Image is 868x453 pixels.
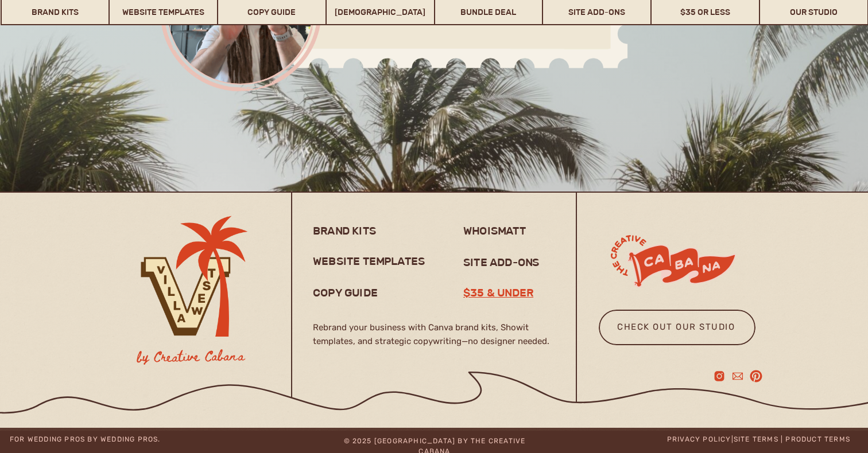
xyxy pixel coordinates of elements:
a: s [734,435,738,443]
h3: by Creative Cabana [109,346,272,367]
a: $35 & under [463,286,544,299]
a: copy guide [313,286,409,299]
h3: Rebrand your business with Canva brand kits, Showit templates, and strategic copywriting—no desig... [313,321,556,352]
a: brand kits [313,224,382,237]
a: whoismatt [463,224,544,237]
a: privacy policy [667,435,731,443]
a: © 2025 [GEOGRAPHIC_DATA] by the creative cabana [330,436,539,448]
a: check out our studio [604,319,748,345]
a: for wedding pros by wedding pros. [10,434,207,447]
a: website templates [313,255,434,272]
nav: | ite terms | product terms [661,434,850,447]
a: site add-ons [463,255,572,269]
